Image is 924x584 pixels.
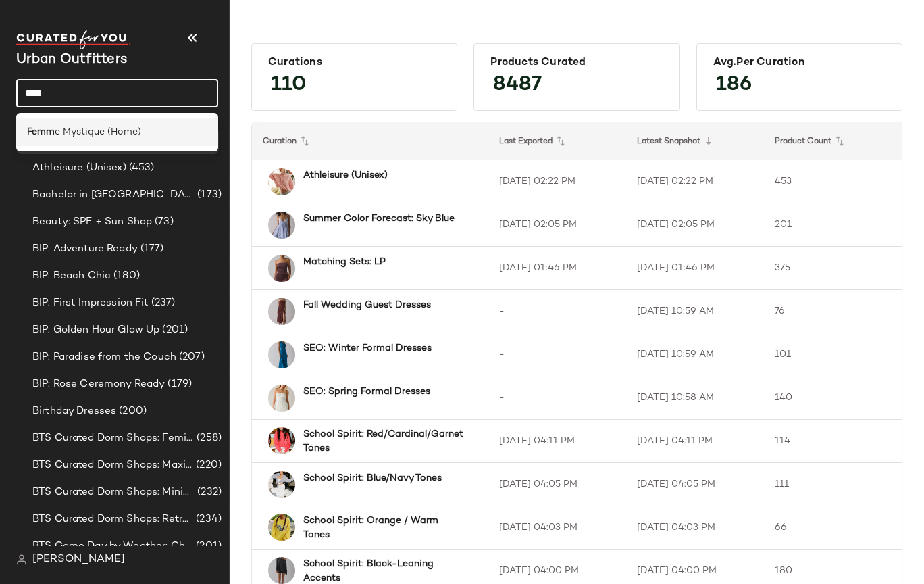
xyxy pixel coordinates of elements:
span: Beauty: SPF + Sun Shop [32,214,152,230]
td: [DATE] 01:46 PM [488,247,626,290]
span: (258) [194,431,222,446]
span: 110 [257,61,320,109]
span: (180) [111,268,140,284]
span: (73) [152,214,174,230]
b: Athleisure (Unisex) [303,168,388,182]
span: BTS Game Day by Weather: Chilly Kickoff [32,539,193,554]
img: 76010537_089_b [268,298,295,325]
span: (201) [159,322,188,338]
td: [DATE] 04:03 PM [488,506,626,550]
span: (179) [165,376,192,392]
span: (453) [126,160,155,176]
td: [DATE] 04:05 PM [488,463,626,506]
span: BIP: Golden Hour Glow Up [32,322,159,338]
b: School Spirit: Blue/Navy Tones [303,471,442,485]
span: (237) [149,295,176,311]
td: [DATE] 01:46 PM [626,247,764,290]
td: [DATE] 04:05 PM [626,463,764,506]
span: BIP: Adventure Ready [32,241,138,257]
span: (234) [193,512,222,527]
td: - [488,290,626,333]
div: Products Curated [490,56,663,69]
span: [PERSON_NAME] [32,552,125,568]
td: 101 [764,333,902,376]
td: 453 [764,160,902,203]
b: SEO: Winter Formal Dresses [303,341,432,356]
img: 101859809_040_b [268,471,295,498]
td: [DATE] 02:05 PM [488,203,626,247]
span: Current Company Name [16,53,127,67]
span: BTS Curated Dorm Shops: Minimalist [32,485,195,500]
img: svg%3e [16,554,27,565]
td: - [488,376,626,420]
div: Curations [268,56,440,69]
b: SEO: Spring Formal Dresses [303,385,430,399]
b: Fall Wedding Guest Dresses [303,298,431,312]
span: BIP: Paradise from the Couch [32,349,176,365]
th: Curation [252,122,488,160]
span: BTS Curated Dorm Shops: Feminine [32,431,194,446]
span: BTS Curated Dorm Shops: Retro+ Boho [32,512,193,527]
td: - [488,333,626,376]
td: 114 [764,420,902,463]
span: BIP: First Impression Fit [32,295,149,311]
td: [DATE] 04:03 PM [626,506,764,550]
span: 8487 [480,61,555,109]
td: 201 [764,203,902,247]
span: BIP: Rose Ceremony Ready [32,376,165,392]
td: 140 [764,376,902,420]
td: [DATE] 02:22 PM [488,160,626,203]
td: [DATE] 02:22 PM [626,160,764,203]
img: 100651991_072_b [268,514,295,541]
img: 100520246_011_b [268,385,295,412]
td: [DATE] 10:58 AM [626,376,764,420]
span: Athleisure (Unisex) [32,160,126,176]
td: 111 [764,463,902,506]
span: 186 [702,61,765,109]
b: Femm [27,125,55,139]
img: 100596915_021_b [268,255,295,282]
td: [DATE] 04:11 PM [488,420,626,463]
img: 102026770_001_b [268,557,295,584]
b: School Spirit: Red/Cardinal/Garnet Tones [303,427,464,456]
span: (232) [195,485,222,500]
img: 98602493_048_b [268,212,295,239]
span: BTS Curated Dorm Shops: Maximalist [32,458,193,473]
span: (220) [193,458,222,473]
span: Bachelor in [GEOGRAPHIC_DATA]: LP [32,187,195,203]
td: 76 [764,290,902,333]
td: [DATE] 02:05 PM [626,203,764,247]
td: [DATE] 10:59 AM [626,333,764,376]
td: 66 [764,506,902,550]
div: Avg.per Curation [713,56,885,69]
th: Product Count [764,122,902,160]
td: [DATE] 04:11 PM [626,420,764,463]
span: (201) [193,539,222,554]
span: (173) [195,187,222,203]
th: Last Exported [488,122,626,160]
img: 94373735_062_b [268,427,295,454]
img: cfy_white_logo.C9jOOHJF.svg [16,30,131,49]
th: Latest Snapshot [626,122,764,160]
td: 375 [764,247,902,290]
td: [DATE] 10:59 AM [626,290,764,333]
span: e Mystique (Home) [55,125,141,139]
b: Matching Sets: LP [303,255,386,269]
img: 94373735_065_b [268,168,295,195]
span: Birthday Dresses [32,404,116,419]
b: School Spirit: Orange / Warm Tones [303,514,464,542]
span: BIP: Beach Chic [32,268,111,284]
span: (200) [116,404,147,419]
b: Summer Color Forecast: Sky Blue [303,212,455,226]
img: 102372240_040_b [268,341,295,368]
span: (177) [138,241,164,257]
span: (207) [176,349,205,365]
